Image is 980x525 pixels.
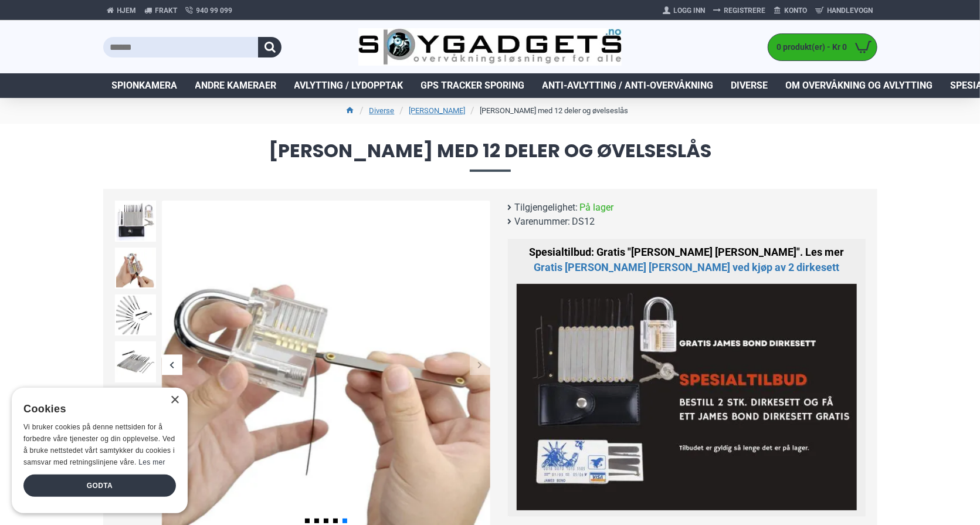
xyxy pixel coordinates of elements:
[23,397,168,422] div: Cookies
[138,458,165,466] a: Les mer, opens a new window
[517,284,857,511] img: Kjøp 2 dirkesett med 12 deler og få ett Jameas Bound Dirkesett gratis
[421,79,525,93] span: GPS Tracker Sporing
[777,73,942,98] a: Om overvåkning og avlytting
[580,201,614,215] span: På lager
[115,201,156,242] img: Dirkesett med 12 deler og øvelseslås - SpyGadgets.no
[768,34,877,60] a: 0 produkt(er) - Kr 0
[723,73,777,98] a: Diverse
[731,79,768,93] span: Diverse
[470,355,490,375] div: Next slide
[286,73,412,98] a: Avlytting / Lydopptak
[529,246,844,273] span: Spesialtilbud: Gratis "[PERSON_NAME] [PERSON_NAME]". Les mer
[324,519,328,523] span: Go to slide 3
[724,5,766,16] span: Registrere
[333,519,338,523] span: Go to slide 4
[534,260,839,275] a: 2 stk. Dirkesett med 12 deler & Gratis James Bond Dirkesett
[358,28,622,66] img: SpyGadgets.no
[196,5,233,16] span: 940 99 099
[785,5,808,16] span: Konto
[343,519,347,523] span: Go to slide 5
[294,79,403,93] span: Avlytting / Lydopptak
[674,5,706,16] span: Logg Inn
[314,519,319,523] span: Go to slide 2
[409,105,466,117] a: [PERSON_NAME]
[828,5,873,16] span: Handlevogn
[369,105,395,117] a: Diverse
[195,79,277,93] span: Andre kameraer
[534,73,723,98] a: Anti-avlytting / Anti-overvåkning
[572,215,595,229] span: DS12
[412,73,534,98] a: GPS Tracker Sporing
[115,341,156,382] img: Dirkesett med 12 deler og øvelseslås - SpyGadgets.no
[305,519,310,523] span: Go to slide 1
[112,79,178,93] span: Spionkamera
[115,248,156,289] img: Dirkesett med 12 deler og øvelseslås - SpyGadgets.no
[117,5,137,16] span: Hjem
[710,1,770,20] a: Registrere
[515,215,571,229] b: Varenummer:
[515,201,578,215] b: Tilgjengelighet:
[659,1,710,20] a: Logg Inn
[23,423,175,466] span: Vi bruker cookies på denne nettsiden for å forbedre våre tjenester og din opplevelse. Ved å bruke...
[103,73,186,98] a: Spionkamera
[542,79,714,93] span: Anti-avlytting / Anti-overvåkning
[162,355,182,375] div: Previous slide
[770,1,812,20] a: Konto
[103,141,877,171] span: [PERSON_NAME] med 12 deler og øvelseslås
[768,41,850,53] span: 0 produkt(er) - Kr 0
[786,79,933,93] span: Om overvåkning og avlytting
[23,475,176,497] div: Godta
[812,1,877,20] a: Handlevogn
[155,5,178,16] span: Frakt
[170,396,179,405] div: Close
[186,73,286,98] a: Andre kameraer
[115,294,156,336] img: Dirkesett med 12 deler og øvelseslås - SpyGadgets.no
